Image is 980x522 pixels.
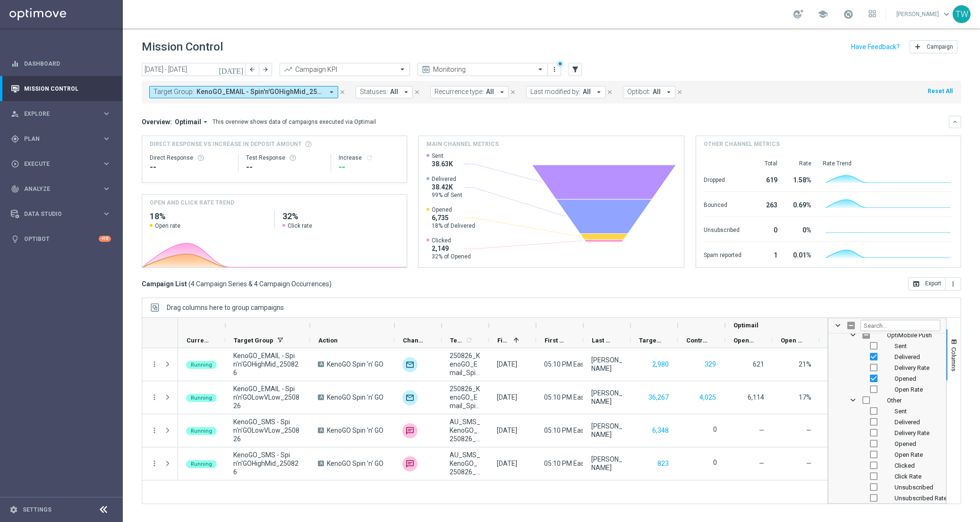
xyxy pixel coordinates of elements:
a: Optibot [24,226,99,251]
div: person_search Explore keyboard_arrow_right [10,110,111,118]
span: All [486,88,494,96]
div: 619 [753,171,777,187]
span: Running [191,362,212,368]
span: Open Rate [895,386,923,393]
div: Maria Lopez Boras [591,422,622,439]
div: Vonage [402,423,418,438]
button: refresh [366,154,373,162]
div: Mission Control [10,85,111,93]
span: Last Modified By [592,337,614,344]
span: Data Studio [24,211,102,217]
i: close [339,89,346,95]
i: gps_fixed [11,135,19,143]
span: 99% of Sent [432,191,462,199]
div: Rate Trend [823,160,953,167]
span: Clicked [432,237,471,244]
button: Optimail arrow_drop_down [172,118,213,126]
span: 38.42K [432,183,462,191]
span: Direct Response VS Increase In Deposit Amount [150,140,302,148]
span: All [390,88,398,96]
div: Analyze [11,185,102,193]
i: close [676,89,683,95]
span: 4 Campaign Series & 4 Campaign Occurrences [191,280,329,288]
div: Spam reported [704,247,741,262]
button: more_vert [150,459,159,468]
h4: OPEN AND CLICK RATE TREND [150,198,234,207]
h4: Main channel metrics [426,140,499,148]
i: arrow_back [249,66,256,73]
div: Maria Lopez Boras [591,455,622,472]
div: Open Rate Column [828,384,946,395]
div: equalizer Dashboard [10,60,111,68]
i: more_vert [949,280,957,288]
i: filter_alt [571,65,579,74]
input: Select date range [142,63,246,76]
label: 0 [713,425,717,434]
div: track_changes Analyze keyboard_arrow_right [10,185,111,193]
colored-tag: Running [186,393,217,402]
button: 6,348 [651,425,670,436]
div: Execute [11,160,102,168]
div: Explore [11,110,102,118]
img: Optimail [402,357,418,372]
span: keyboard_arrow_down [941,9,952,19]
div: 1.58% [789,171,811,187]
span: Execute [24,161,102,167]
span: Open rate [155,222,180,230]
span: KenoGO Spin 'n' GO [327,459,383,468]
span: Click rate [288,222,312,230]
span: Explore [24,111,102,117]
button: 36,267 [648,392,670,403]
div: Optibot [11,226,111,251]
span: KenoGO_EMAIL - Spin'n'GOHighMid_250826 [233,351,302,377]
span: Clicked [895,462,915,469]
div: Vonage [402,456,418,471]
div: Clicked Column [828,460,946,471]
button: gps_fixed Plan keyboard_arrow_right [10,135,111,143]
span: — [759,427,764,434]
span: Columns [950,347,958,371]
div: 1 [753,247,777,262]
span: First in Range [497,337,510,344]
button: keyboard_arrow_down [949,116,961,128]
span: KenoGO_SMS - Spin'n'GOHighMid_250826 [233,451,302,476]
button: 2,980 [651,359,670,370]
span: KenoGO_EMAIL - Spin'n'GOLowVLow_250826 [233,385,302,410]
div: Unsubscribed [704,222,741,237]
span: Target Group: [153,88,194,96]
span: KenoGO Spin 'n' GO [327,360,383,368]
colored-tag: Running [186,360,217,369]
span: Unsubscribed Rate [895,495,947,502]
span: Sent [895,408,907,415]
span: Delivered [895,353,920,360]
button: filter_alt [569,63,582,76]
i: open_in_browser [912,280,920,288]
div: Opened Column [828,438,946,449]
span: KenoGO Spin 'n' GO [327,393,383,402]
i: arrow_drop_down [201,118,210,126]
span: 2,149 [432,244,471,253]
button: more_vert [150,393,159,402]
i: equalizer [11,60,19,68]
span: Opened [895,440,916,447]
span: First Send Time [545,337,567,344]
button: arrow_forward [259,63,272,76]
button: add Campaign [910,40,957,53]
div: Total [753,160,777,167]
div: Sent Column [828,341,946,351]
div: This overview shows data of campaigns executed via Optimail [213,118,376,126]
span: 6,114 [748,394,764,401]
button: Data Studio keyboard_arrow_right [10,210,111,218]
span: Channel [403,337,426,344]
span: KenoGO_SMS - Spin'n'GOLowVLow_250826 [233,418,302,443]
div: Click Rate Column [828,471,946,482]
span: 32% of Opened [432,253,471,260]
span: Opened [733,337,756,344]
i: keyboard_arrow_right [102,134,111,143]
div: 26 Aug 2025, Tuesday [497,393,517,402]
button: more_vert [550,64,559,75]
h2: 18% [150,211,267,222]
i: settings [9,505,18,514]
